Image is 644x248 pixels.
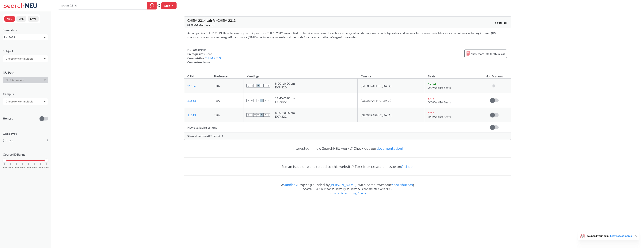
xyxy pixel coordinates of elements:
[187,31,508,39] section: Accompanies CHEM 2313. Basic laboratory techniques from CHEM 2312 are applied to chemical reactio...
[401,164,413,169] a: GitHub
[184,143,511,154] div: Interested in how SearchNEU works? Check out our
[495,21,508,25] span: 1 CREDIT
[191,23,215,27] span: Updated an hour ago
[211,79,243,93] td: TBA
[187,74,194,78] div: CRN
[260,84,264,87] span: T
[20,166,25,168] span: 4000
[3,131,48,136] span: Class Type
[44,80,46,81] svg: Dropdown arrow
[211,93,243,108] td: TBA
[257,99,260,102] span: W
[44,58,46,60] svg: Dropdown arrow
[32,166,37,168] span: 6000
[264,99,267,102] span: F
[203,61,210,64] span: None
[187,99,196,102] a: 21558
[471,51,505,56] span: View more info for this class
[246,113,250,117] span: S
[275,115,295,118] div: EXP 322
[260,113,264,117] span: T
[253,84,257,87] span: T
[3,98,48,105] div: Dropdown arrow
[4,35,44,39] div: Fall 2025
[205,52,212,56] span: None
[3,138,48,143] label: Lab
[340,191,357,195] a: Report a bug
[253,113,257,117] span: T
[358,93,425,108] td: [GEOGRAPHIC_DATA]
[61,2,144,9] input: Class, professor, course number, "phrase"
[392,183,413,187] a: contributors
[3,28,48,32] div: Semesters
[358,70,425,79] th: Campus
[3,92,48,96] div: Campus
[205,56,221,60] a: CHEM 2313
[3,55,48,62] div: Dropdown arrow
[428,82,436,86] span: 17 / 24
[428,86,451,89] span: 0/0 Waitlist Seats
[275,82,295,85] div: 8:00 - 10:20 am
[3,70,48,75] div: NU Path
[44,166,49,168] span: 8000
[211,108,243,122] td: TBA
[275,85,295,89] div: EXP 320
[267,84,270,87] span: S
[253,99,257,102] span: T
[250,84,253,87] span: M
[14,166,19,168] span: 3000
[257,84,260,87] span: W
[187,113,196,117] a: 11319
[267,99,270,102] span: S
[250,99,253,102] span: M
[4,99,36,104] input: Choose one or multiple
[184,132,511,140] div: Show all sections (23 more)
[211,70,243,79] th: Professors
[47,138,48,143] span: 1
[161,2,177,9] button: Sign In
[246,99,250,102] span: S
[187,84,196,88] a: 21556
[147,2,157,9] div: magnifying glass
[358,79,425,93] td: [GEOGRAPHIC_DATA]
[275,96,295,100] div: 11:45 - 2:40 pm
[184,122,478,132] td: New available sections
[250,113,253,117] span: M
[3,116,13,121] p: Honors
[246,84,250,87] span: S
[610,234,633,237] a: Leave a testimonial
[184,191,511,201] div: • •
[3,77,48,83] div: Dropdown arrow
[264,113,267,117] span: F
[275,111,295,115] div: 8:00 - 10:20 am
[257,113,260,117] span: W
[26,166,31,168] span: 5000
[3,152,48,157] p: Course ID Range
[187,48,221,64] div: NUPaths: Prerequisites: Corequisites: Course fees:
[38,166,43,168] span: 7000
[28,16,39,22] button: LAW
[150,3,154,8] svg: magnifying glass
[358,191,368,195] a: Contact
[184,179,511,187] div: A Project (founded by , with some awesome )
[260,99,264,102] span: T
[187,18,236,23] span: CHEM 2314 : Lab for CHEM 2313
[428,115,451,119] span: 0/0 Waitlist Seats
[8,166,13,168] span: 2000
[425,70,478,79] th: Seats
[16,16,26,22] button: CPS
[428,97,434,100] span: 5 / 18
[377,146,403,151] a: documentation!
[184,187,511,191] div: Search NEU is built for students by students & is not affiliated with NEU.
[428,111,434,115] span: 2 / 24
[586,235,633,237] span: We need your help!
[330,183,356,187] a: [PERSON_NAME]
[2,166,7,168] span: 1000
[44,37,46,39] svg: Dropdown arrow
[275,100,295,104] div: EXP 322
[184,161,511,172] div: See an issue or want to add to this website? Fork it or create an issue on .
[3,49,48,53] div: Subject
[327,191,339,195] a: Feedback
[428,100,451,104] span: 0/0 Waitlist Seats
[200,48,207,51] span: None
